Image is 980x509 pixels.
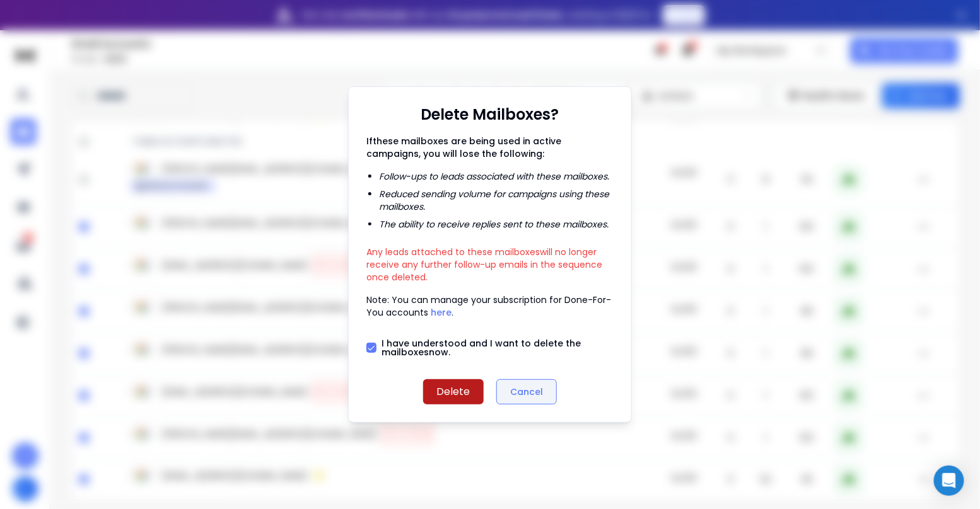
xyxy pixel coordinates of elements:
[421,105,559,125] h1: Delete Mailboxes?
[431,306,452,319] a: here
[366,135,614,160] p: If these mailboxes are being used in active campaigns, you will lose the following:
[379,170,614,183] li: Follow-ups to leads associated with these mailboxes .
[366,241,614,283] p: Any leads attached to these mailboxes will no longer receive any further follow-up emails in the ...
[379,188,614,213] li: Reduced sending volume for campaigns using these mailboxes .
[382,339,614,357] label: I have understood and I want to delete the mailbox es now.
[423,379,484,404] button: Delete
[379,218,614,231] li: The ability to receive replies sent to these mailboxes .
[366,294,614,319] p: Note: You can manage your subscription for Done-For-You accounts .
[496,379,557,404] button: Cancel
[934,466,964,496] div: Open Intercom Messenger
